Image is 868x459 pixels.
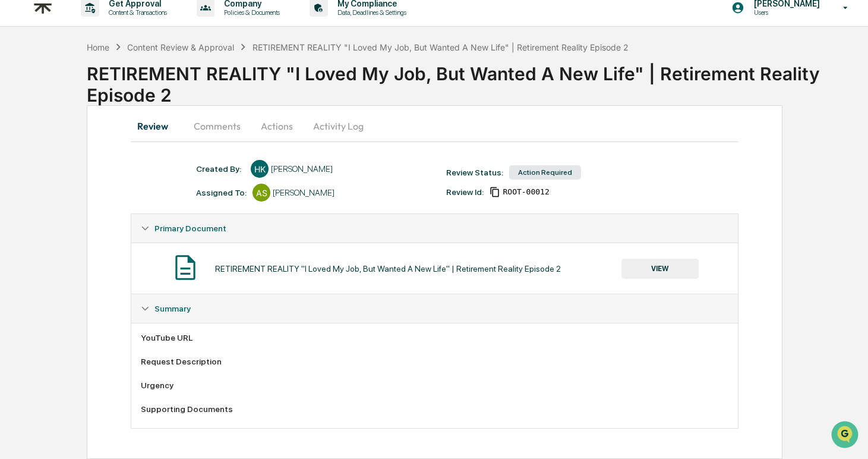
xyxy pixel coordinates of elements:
iframe: Open customer support [830,420,862,452]
div: 🖐️ [12,151,21,161]
div: Created By: ‎ ‎ [196,164,245,174]
p: Content & Transactions [99,8,173,17]
div: 🔎 [12,174,21,183]
span: Data Lookup [24,172,75,184]
span: Pylon [118,202,144,210]
p: Policies & Documents [214,8,286,17]
span: Summary [154,304,191,313]
img: 1746055101610-c473b297-6a78-478c-a979-82029cc54cd1 [12,91,33,112]
button: Activity Log [304,112,373,140]
a: 🔎Data Lookup [7,168,80,189]
p: Users [744,8,826,17]
img: Document Icon [171,253,200,282]
span: Primary Document [154,224,226,233]
div: [PERSON_NAME] [271,164,333,174]
div: Review Status: [446,168,503,177]
button: Actions [250,112,304,140]
div: Urgency [141,381,728,390]
div: 🗄️ [86,151,96,161]
div: [PERSON_NAME] [273,188,334,197]
span: 451b7b9c-707e-4415-958b-de0b833d806d [503,187,549,197]
div: Request Description [141,357,728,366]
button: Comments [184,112,250,140]
div: Supporting Documents [141,404,728,414]
div: Primary Document [131,243,738,294]
div: RETIREMENT REALITY "I Loved My Job, But Wanted A New Life" | Retirement Reality Episode 2 [252,42,629,52]
a: 🗄️Attestations [81,145,152,166]
div: Home [87,42,109,52]
div: Assigned To: [196,188,247,197]
div: Primary Document [131,214,738,243]
p: How can we help? [12,25,216,44]
span: Attestations [98,150,147,162]
div: secondary tabs example [131,112,738,140]
div: Summary [131,323,738,428]
div: RETIREMENT REALITY "I Loved My Job, But Wanted A New Life" | Retirement Reality Episode 2 [87,54,868,106]
div: We're available if you need us! [40,103,150,112]
div: Start new chat [40,91,195,103]
p: Data, Deadlines & Settings [328,8,412,17]
div: YouTube URL [141,333,728,342]
a: Powered byPylon [84,201,144,210]
div: Summary [131,294,738,323]
button: Start new chat [202,95,216,109]
div: HK [251,160,269,178]
a: 🖐️Preclearance [7,145,81,166]
div: Action Required [509,165,581,180]
div: Review Id: [446,187,484,197]
div: AS [252,184,270,202]
button: Review [131,112,184,140]
div: RETIREMENT REALITY "I Loved My Job, But Wanted A New Life" | Retirement Reality Episode 2 [215,264,561,273]
div: Content Review & Approval [127,42,234,52]
button: VIEW [621,259,699,279]
span: Preclearance [24,150,77,162]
